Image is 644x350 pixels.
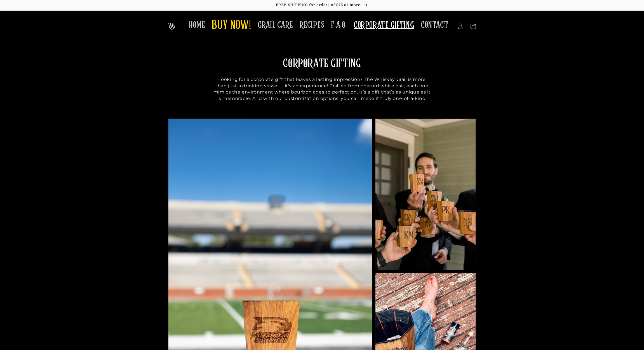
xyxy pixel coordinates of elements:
[185,16,208,34] a: HOME
[168,23,175,30] img: The Whiskey Grail
[212,18,251,33] span: BUY NOW!
[354,20,414,31] span: CORPORATE GIFTING
[300,20,324,31] span: RECIPES
[350,16,417,34] a: CORPORATE GIFTING
[258,20,293,31] span: GRAIL CARE
[331,20,347,31] span: F.A.Q.
[328,16,350,34] a: F.A.Q.
[6,3,638,8] p: FREE SHIPPING for orders of $75 or more!
[254,16,296,34] a: GRAIL CARE
[417,16,452,34] a: CONTACT
[296,16,328,34] a: RECIPES
[213,76,431,102] p: Looking for a corporate gift that leaves a lasting impression? The Whiskey Grail is more than jus...
[421,20,448,31] span: CONTACT
[208,15,254,37] a: BUY NOW!
[189,20,205,31] span: HOME
[213,56,431,71] h2: CORPORATE GIFTING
